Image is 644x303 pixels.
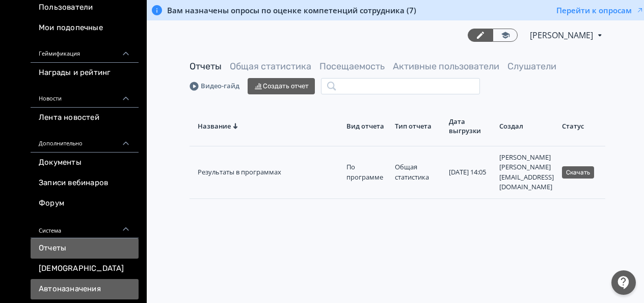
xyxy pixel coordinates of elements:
[449,167,491,178] div: [DATE] 14:05
[395,162,441,182] div: Общая статистика
[393,61,499,72] a: Активные пользователи
[190,81,239,91] a: Видео-гайд
[31,193,139,214] a: Форум
[556,5,644,15] button: Перейти к опросам
[31,214,139,238] div: Система
[31,259,139,279] a: [DEMOGRAPHIC_DATA]
[493,29,518,42] a: Переключиться в режим ученика
[31,38,139,63] div: Геймификация
[499,153,554,192] div: Придачина Екатерина ekaterina.pridachina@fesretail.com
[346,162,387,182] div: По программе
[395,121,441,131] div: Тип отчета
[31,238,139,259] a: Отчеты
[346,121,387,131] div: Вид отчета
[190,61,222,72] a: Отчеты
[167,5,416,15] span: Вам назначены опросы по оценке компетенций сотрудника (7)
[562,166,594,179] button: Скачать
[562,167,594,176] a: Скачать
[449,117,491,135] div: Дата выгрузки
[230,61,311,72] a: Общая статистика
[31,63,139,83] a: Награды и рейтинг
[248,78,315,94] button: Создать отчет
[507,61,556,72] a: Слушатели
[198,121,231,131] span: Название
[319,61,385,72] a: Посещаемость
[31,173,139,193] a: Записи вебинаров
[198,167,338,178] div: Результаты в программах
[31,153,139,173] a: Документы
[562,121,597,131] div: Статус
[31,108,139,128] a: Лента новостей
[31,279,139,299] a: Автоназначения
[499,121,554,131] div: Создал
[31,128,139,153] div: Дополнительно
[31,18,139,38] a: Мои подопечные
[31,83,139,108] div: Новости
[530,29,595,41] span: Екатерина Придачина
